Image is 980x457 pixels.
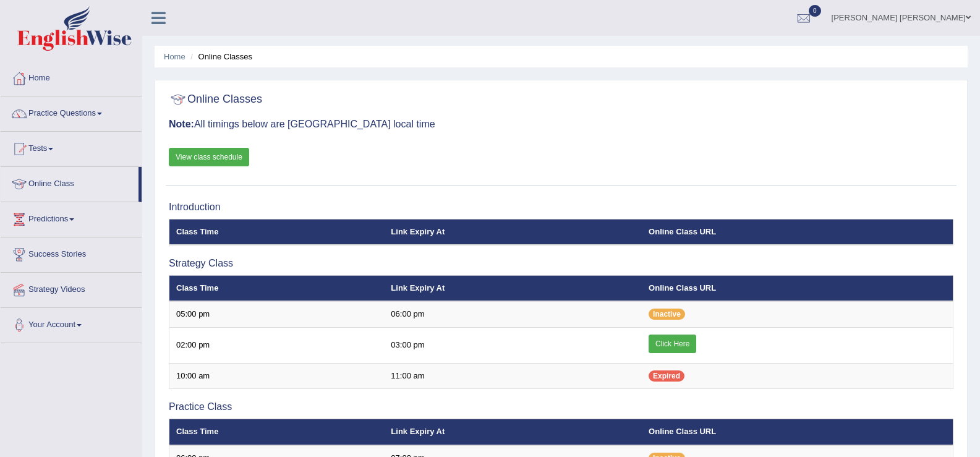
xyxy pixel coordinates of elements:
[169,401,953,412] h3: Practice Class
[169,119,194,129] b: Note:
[384,419,642,445] th: Link Expiry At
[1,308,142,339] a: Your Account
[384,219,642,245] th: Link Expiry At
[649,335,696,353] a: Click Here
[187,51,252,62] li: Online Classes
[1,273,142,304] a: Strategy Videos
[649,309,685,320] span: Inactive
[169,148,249,166] a: View class schedule
[1,132,142,163] a: Tests
[642,219,953,245] th: Online Class URL
[164,52,185,61] a: Home
[169,275,385,301] th: Class Time
[384,301,642,327] td: 06:00 pm
[169,258,953,269] h3: Strategy Class
[1,202,142,233] a: Predictions
[1,167,138,198] a: Online Class
[1,96,142,127] a: Practice Questions
[384,363,642,389] td: 11:00 am
[169,419,385,445] th: Class Time
[169,219,385,245] th: Class Time
[809,5,821,17] span: 0
[169,327,385,363] td: 02:00 pm
[169,202,953,213] h3: Introduction
[642,419,953,445] th: Online Class URL
[169,90,262,109] h2: Online Classes
[169,119,953,130] h3: All timings below are [GEOGRAPHIC_DATA] local time
[384,327,642,363] td: 03:00 pm
[1,61,142,92] a: Home
[642,275,953,301] th: Online Class URL
[1,237,142,268] a: Success Stories
[649,370,684,382] span: Expired
[169,301,385,327] td: 05:00 pm
[169,363,385,389] td: 10:00 am
[384,275,642,301] th: Link Expiry At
